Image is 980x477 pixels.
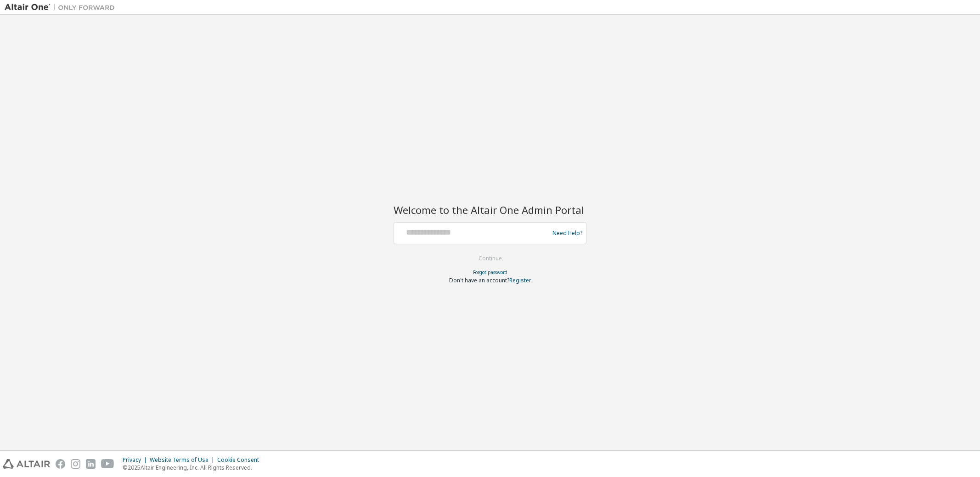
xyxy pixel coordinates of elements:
[449,276,509,284] span: Don't have an account?
[473,269,507,275] a: Forgot password
[71,459,80,469] img: instagram.svg
[101,459,114,469] img: youtube.svg
[394,203,586,216] h2: Welcome to the Altair One Admin Portal
[86,459,96,469] img: linkedin.svg
[123,464,265,471] p: © 2025 Altair Engineering, Inc. All Rights Reserved.
[56,459,65,469] img: facebook.svg
[5,3,119,12] img: Altair One
[217,456,265,464] div: Cookie Consent
[552,233,582,233] a: Need Help?
[150,456,217,464] div: Website Terms of Use
[3,459,50,469] img: altair_logo.svg
[123,456,150,464] div: Privacy
[509,276,531,284] a: Register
